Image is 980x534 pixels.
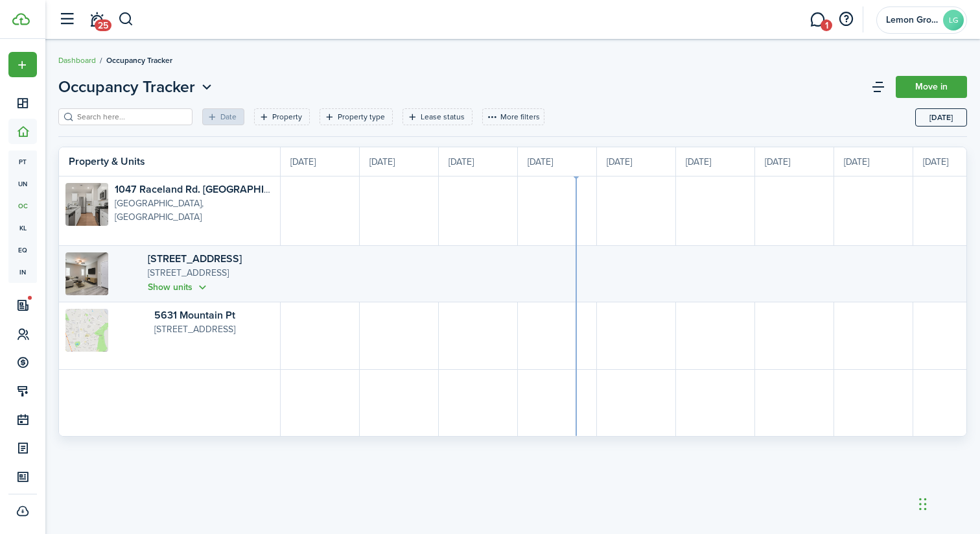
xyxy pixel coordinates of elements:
[8,239,37,261] a: eq
[12,13,30,25] img: TenantCloud
[915,108,967,127] button: Today
[915,472,980,534] iframe: Chat Widget
[54,7,79,32] button: Open sidebar
[118,8,134,30] button: Search
[154,322,275,336] p: [STREET_ADDRESS]
[755,147,834,176] div: [DATE]
[439,147,518,176] div: [DATE]
[835,8,857,30] button: Open resource center
[821,19,832,31] span: 1
[84,3,109,36] a: Notifications
[338,111,385,123] filter-tag-label: Property type
[597,147,676,176] div: [DATE]
[320,108,393,125] filter-tag: Open filter
[115,197,274,224] p: [GEOGRAPHIC_DATA], [GEOGRAPHIC_DATA]
[834,147,913,176] div: [DATE]
[58,55,96,66] a: Dashboard
[115,182,305,197] a: 1047 Raceland Rd. [GEOGRAPHIC_DATA]
[281,147,360,176] div: [DATE]
[148,280,209,295] button: Show units
[896,76,967,98] a: Move in
[919,485,927,524] div: Drag
[58,75,215,99] button: Occupancy Tracker
[65,183,108,226] img: Property avatar
[58,75,215,99] button: Open menu
[254,108,310,125] filter-tag: Open filter
[8,261,37,283] a: in
[148,251,242,266] a: [STREET_ADDRESS]
[148,266,275,280] p: [STREET_ADDRESS]
[154,308,235,322] a: 5631 Mountain Pt
[272,111,302,123] filter-tag-label: Property
[69,154,145,169] timeline-board-header-title: Property & Units
[943,10,964,30] avatar-text: LG
[402,108,472,125] filter-tag: Open filter
[74,111,188,123] input: Search here...
[8,195,37,217] a: oc
[8,151,37,173] a: pt
[360,147,439,176] div: [DATE]
[95,19,111,31] span: 25
[482,108,544,125] button: More filters
[58,75,195,99] span: Occupancy Tracker
[518,147,597,176] div: [DATE]
[805,3,830,36] a: Messaging
[8,173,37,195] a: un
[65,252,108,295] img: Property avatar
[421,111,465,123] filter-tag-label: Lease status
[8,52,37,77] button: Open menu
[106,55,172,66] span: Occupancy Tracker
[886,16,938,25] span: Lemon Grove Property Management
[676,147,755,176] div: [DATE]
[8,217,37,239] a: kl
[65,309,108,352] img: Property avatar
